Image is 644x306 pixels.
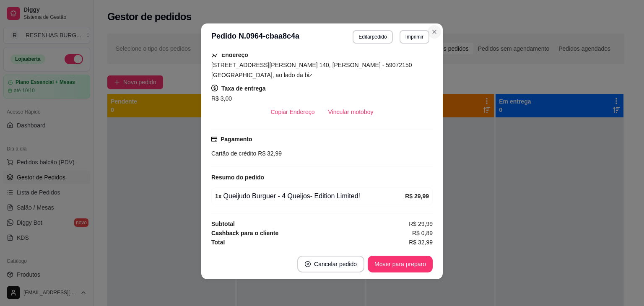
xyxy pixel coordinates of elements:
[211,220,235,227] strong: Subtotal
[215,193,222,200] strong: 1 x
[221,136,252,143] strong: Pagamento
[264,104,322,120] button: Copiar Endereço
[368,256,433,272] button: Mover para preparo
[297,256,364,272] button: close-circleCancelar pedido
[409,238,433,247] span: R$ 32,99
[211,174,264,181] strong: Resumo do pedido
[305,261,311,267] span: close-circle
[215,191,405,201] div: Queijudo Burguer - 4 Queijos- Edition Limited!
[412,228,433,238] span: R$ 0,89
[221,52,248,58] strong: Endereço
[211,136,217,142] span: credit-card
[211,239,225,246] strong: Total
[405,193,429,200] strong: R$ 29,99
[400,30,429,44] button: Imprimir
[221,85,266,92] strong: Taxa de entrega
[409,219,433,228] span: R$ 29,99
[256,150,282,157] span: R$ 32,99
[211,85,218,91] span: dollar
[211,30,299,44] h3: Pedido N. 0964-cbaa8c4a
[322,104,380,120] button: Vincular motoboy
[211,150,256,157] span: Cartão de crédito
[211,95,232,102] span: R$ 3,00
[353,30,392,44] button: Editarpedido
[428,25,441,39] button: Close
[211,51,218,58] span: pushpin
[211,62,412,78] span: [STREET_ADDRESS][PERSON_NAME] 140, [PERSON_NAME] - 59072150 [GEOGRAPHIC_DATA], ao lado da biz
[211,230,278,236] strong: Cashback para o cliente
